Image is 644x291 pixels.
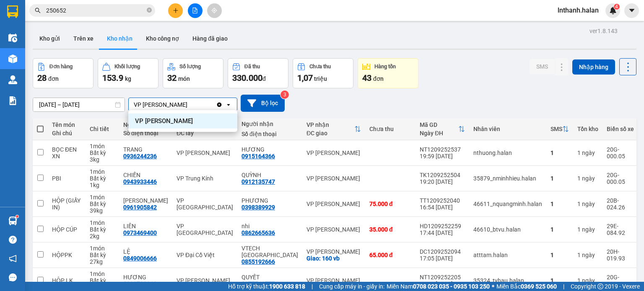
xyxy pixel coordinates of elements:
[369,226,411,233] div: 35.000 đ
[90,270,115,277] div: 1 món
[546,118,573,140] th: Toggle SortBy
[551,252,569,258] div: 1
[314,75,327,82] span: triệu
[123,248,168,255] div: LỆ
[52,226,81,233] div: HỘP CÚP
[123,223,168,229] div: LIÊN
[90,143,115,149] div: 1 món
[551,277,569,284] div: 1
[37,73,47,83] span: 28
[177,197,233,211] div: VP [GEOGRAPHIC_DATA]
[293,58,353,88] button: Chưa thu1,07 triệu
[241,245,298,258] div: VTECH TN
[177,277,233,284] div: VP [PERSON_NAME]
[188,3,203,18] button: file-add
[90,207,115,214] div: 39 kg
[163,58,223,88] button: Số lượng32món
[387,282,490,291] span: Miền Nam
[551,126,562,132] div: SMS
[420,248,465,255] div: DC1209252094
[8,75,17,84] img: warehouse-icon
[225,101,232,108] svg: open
[168,3,183,18] button: plus
[420,274,465,281] div: NT1209252205
[192,8,198,13] span: file-add
[563,282,564,291] span: |
[52,130,81,136] div: Ghi chú
[628,7,636,14] span: caret-down
[48,75,59,82] span: đơn
[624,3,639,18] button: caret-down
[551,201,569,207] div: 1
[582,149,595,156] span: ngày
[90,277,115,284] div: Bất kỳ
[420,223,465,229] div: HD1209252259
[123,172,168,178] div: CHIẾN
[473,126,542,132] div: Nhân viên
[46,6,145,15] input: Tìm tên, số ĐT hoặc mã đơn
[369,201,411,207] div: 75.000 đ
[241,146,298,153] div: HƯƠNG
[35,8,41,13] span: search
[123,121,168,128] div: Người gửi
[90,233,115,239] div: 2 kg
[90,219,115,226] div: 1 món
[123,281,157,287] div: 0989788218
[178,75,190,82] span: món
[90,182,115,188] div: 1 kg
[90,252,115,258] div: Bất kỳ
[52,197,81,211] div: HỘP (GIẤY IN)
[597,283,603,289] span: copyright
[123,153,157,160] div: 0936244236
[135,117,193,125] span: VP [PERSON_NAME]
[123,130,168,136] div: Số điện thoại
[582,201,595,207] span: ngày
[241,197,298,204] div: PHƯƠNG
[615,4,618,10] span: 4
[374,64,396,70] div: Hàng tồn
[306,175,361,182] div: VP [PERSON_NAME]
[90,226,115,233] div: Bất kỳ
[207,3,222,18] button: aim
[473,201,542,207] div: 46611_nquangminh.halan
[420,178,465,185] div: 19:20 [DATE]
[415,118,469,140] th: Toggle SortBy
[607,146,634,160] div: 20G-000.05
[211,8,217,13] span: aim
[8,96,17,105] img: solution-icon
[420,197,465,204] div: TT1209252040
[244,64,260,70] div: Đã thu
[420,153,465,160] div: 19:59 [DATE]
[530,59,555,74] button: SMS
[302,118,365,140] th: Toggle SortBy
[306,226,361,233] div: VP [PERSON_NAME]
[33,98,125,111] input: Select a date range.
[123,255,157,262] div: 0849006666
[262,75,266,82] span: đ
[577,126,598,132] div: Tồn kho
[90,245,115,252] div: 1 món
[492,285,494,288] span: ⚪️
[312,282,313,291] span: |
[90,149,115,156] div: Bất kỳ
[90,156,115,163] div: 3 kg
[577,175,598,182] div: 1
[551,175,569,182] div: 1
[147,8,152,13] span: close-circle
[607,248,634,262] div: 20H-019.93
[577,201,598,207] div: 1
[241,131,298,137] div: Số điện thoại
[306,248,361,255] div: VP [PERSON_NAME]
[125,75,131,82] span: kg
[413,283,490,290] strong: 0708 023 035 - 0935 103 250
[123,274,168,281] div: HƯƠNG
[551,5,605,15] span: lnthanh.halan
[177,130,226,136] div: ĐC lấy
[420,204,465,211] div: 16:54 [DATE]
[241,95,285,112] button: Bộ lọc
[123,146,168,153] div: TRANG
[280,90,289,99] sup: 3
[177,223,233,236] div: VP [GEOGRAPHIC_DATA]
[241,172,298,178] div: QUỲNH
[7,5,18,18] img: logo-vxr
